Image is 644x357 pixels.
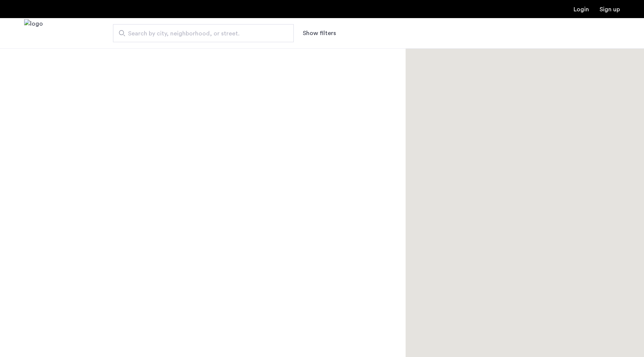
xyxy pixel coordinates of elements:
a: Registration [600,6,620,12]
img: logo [24,19,43,47]
a: Cazamio Logo [24,19,43,47]
button: Show or hide filters [303,29,336,38]
span: Search by city, neighborhood, or street. [128,29,273,38]
input: Apartment Search [113,24,294,42]
a: Login [574,6,589,12]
